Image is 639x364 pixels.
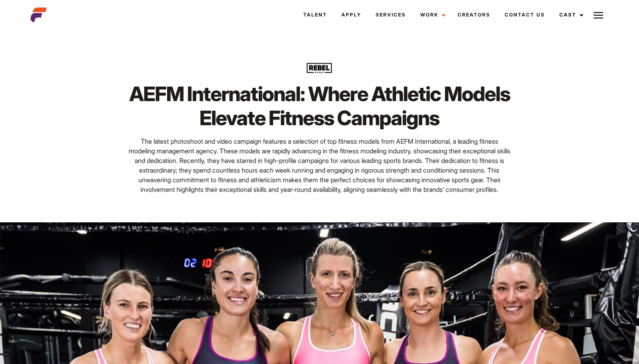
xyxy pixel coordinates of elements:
[129,137,510,193] span: The latest photoshoot and video campaign features a selection of top fitness models from AEFM Int...
[128,82,511,130] h1: AEFM International: Where Athletic Models Elevate Fitness Campaigns
[450,4,497,26] a: Creators
[594,10,603,20] img: Burger icon
[296,4,334,26] a: Talent
[497,4,552,26] a: Contact Us
[305,60,333,76] img: images 6
[334,4,368,26] a: Apply
[552,4,588,26] a: Cast
[31,7,47,23] img: cropped-aefm-brand-fav-22-square.png
[413,4,450,26] a: Work
[368,4,413,26] a: Services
